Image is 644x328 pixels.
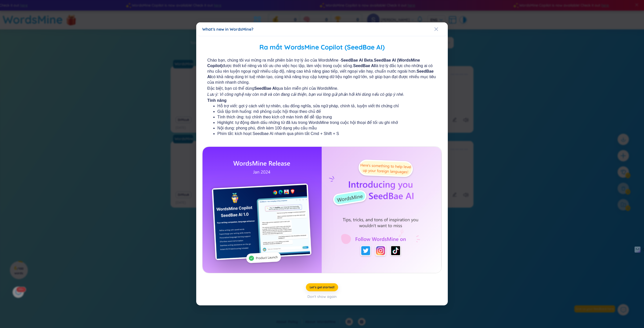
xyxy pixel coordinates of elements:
[207,58,437,85] span: Chào bạn, chúng tôi vui mừng ra mắt phiên bản trợ lý ảo của WordsMine - . được thiết kế riêng và ...
[307,294,337,300] div: Don't show again
[341,58,373,62] b: SeedBae AI Beta
[207,92,404,97] i: Lưu ý: Vì công nghệ này còn mới và còn đang cải thiện, bạn vui lòng gửi phản hồi khi dùng nếu có ...
[306,284,338,292] button: Let's get started!
[207,69,434,79] b: SeedBae AI
[217,109,427,114] li: Giả lập tình huống: mô phỏng cuộc hội thoại theo chủ đề
[202,42,442,53] h2: Ra mắt WordsMine Copilot (SeedBae AI)
[310,286,335,290] span: Let's get started!
[217,114,427,120] li: Tính thích ứng: tuỳ chỉnh theo kích cỡ màn hình để dễ tập trung
[217,103,427,109] li: Hỗ trợ viết: gợi ý cách viết tự nhiên, câu đồng nghĩa, sửa ngữ pháp, chính tả, luyện viết thi chứ...
[217,120,427,125] li: Highlight: tự động đánh dấu những từ đã lưu trong WordsMine trong cuộc hội thoại để tối ưu ghi nhớ
[254,86,276,90] b: SeedBae AI
[217,131,427,136] li: Phím tắt: kích hoạt Seedbae AI nhanh qua phím tắt Cmd + Shift + S
[434,22,448,36] button: Close
[207,86,437,91] span: Đặc biệt, bạn có thể dùng qua bản miễn phí của WordsMine.
[353,64,375,68] b: SeedBae AI
[202,26,442,32] div: What's new in WordsMine?
[207,98,226,103] b: Tính năng
[217,125,427,131] li: Nội dung: phong phú, đính kèm 100 dạng yêu cầu mẫu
